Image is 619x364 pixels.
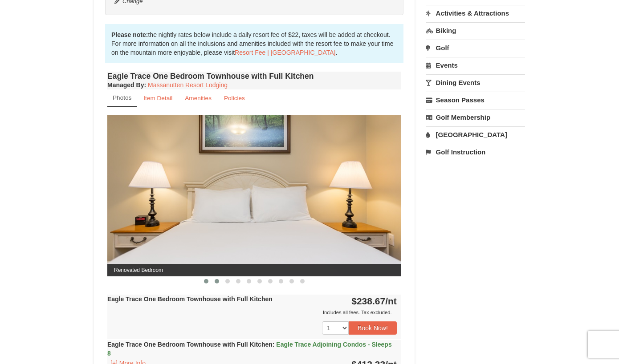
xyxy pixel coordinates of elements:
div: the nightly rates below include a daily resort fee of $22, taxes will be added at checkout. For m... [105,24,403,63]
small: Item Detail [143,95,172,101]
a: Activities & Attractions [426,5,525,21]
a: Events [426,57,525,73]
button: Book Now! [349,321,397,335]
a: Item Detail [138,89,178,107]
span: Managed By [107,81,144,89]
span: : [273,341,275,348]
strong: Eagle Trace One Bedroom Townhouse with Full Kitchen [107,295,273,303]
a: Resort Fee | [GEOGRAPHIC_DATA] [235,49,335,56]
a: [GEOGRAPHIC_DATA] [426,126,525,143]
a: Massanutten Resort Lodging [148,81,228,89]
a: Dining Events [426,74,525,91]
img: Renovated Bedroom [107,115,401,276]
a: Golf [426,40,525,56]
small: Amenities [185,95,212,101]
small: Photos [113,94,131,101]
div: Includes all fees. Tax excluded. [107,308,397,317]
h4: Eagle Trace One Bedroom Townhouse with Full Kitchen [107,72,401,81]
span: Eagle Trace Adjoining Condos - Sleeps 8 [107,341,392,357]
strong: Eagle Trace One Bedroom Townhouse with Full Kitchen [107,341,392,357]
span: /nt [385,296,397,306]
a: Policies [218,89,251,107]
a: Golf Instruction [426,144,525,160]
small: Policies [224,95,245,101]
a: Photos [107,89,137,107]
strong: Please note: [111,31,148,38]
a: Golf Membership [426,109,525,125]
a: Season Passes [426,92,525,108]
span: Renovated Bedroom [107,264,401,276]
a: Biking [426,22,525,39]
strong: : [107,81,146,89]
strong: $238.67 [351,296,397,306]
a: Amenities [179,89,217,107]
